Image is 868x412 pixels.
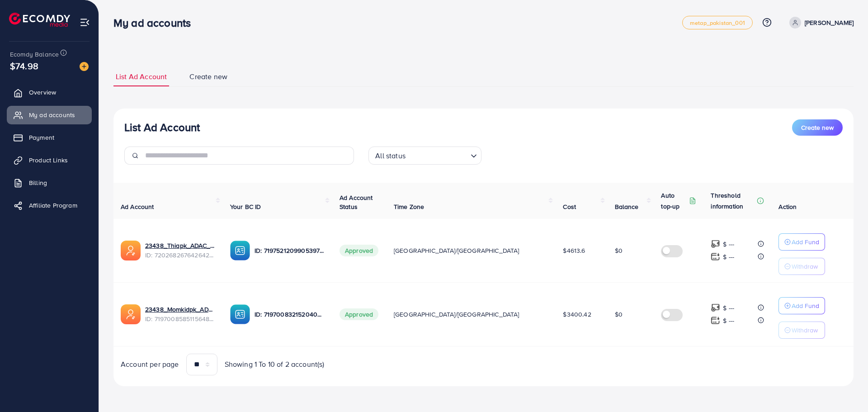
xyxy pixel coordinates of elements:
span: Overview [29,88,56,97]
input: Search for option [408,147,467,162]
span: [GEOGRAPHIC_DATA]/[GEOGRAPHIC_DATA] [394,310,519,319]
p: Threshold information [711,190,755,212]
p: Auto top-up [661,190,687,212]
span: metap_pakistan_001 [690,20,745,26]
img: top-up amount [711,239,720,249]
a: 23438_Momkidpk_ADAC_1675684161705 [145,305,216,314]
p: ID: 7197008321520402434 [255,309,325,320]
a: Payment [7,128,92,147]
a: metap_pakistan_001 [682,16,753,29]
span: Create new [189,71,227,82]
span: Account per page [121,359,179,369]
p: Withdraw [792,261,818,272]
span: Ad Account Status [340,193,373,211]
img: top-up amount [711,252,720,261]
button: Withdraw [778,258,825,275]
span: $0 [615,246,623,255]
img: menu [80,17,90,28]
p: Withdraw [792,325,818,336]
span: Ad Account [121,202,154,211]
span: $74.98 [10,59,38,72]
p: Add Fund [792,237,819,247]
a: Billing [7,174,92,192]
p: [PERSON_NAME] [805,17,854,28]
div: <span class='underline'>23438_Thiapk_ADAC_1677011044986</span></br>7202682676426424321 [145,241,216,260]
img: logo [9,13,70,27]
span: Billing [29,178,47,187]
iframe: Chat [830,371,861,405]
a: 23438_Thiapk_ADAC_1677011044986 [145,241,216,250]
img: ic-ba-acc.ded83a64.svg [230,304,250,324]
div: <span class='underline'>23438_Momkidpk_ADAC_1675684161705</span></br>7197008585115648001 [145,305,216,323]
span: Approved [340,308,378,320]
span: ID: 7202682676426424321 [145,251,216,260]
p: $ --- [723,251,734,262]
span: Affiliate Program [29,201,77,210]
span: Showing 1 To 10 of 2 account(s) [225,359,325,369]
span: My ad accounts [29,110,75,119]
h3: My ad accounts [113,16,198,29]
img: ic-ads-acc.e4c84228.svg [121,304,141,324]
span: Your BC ID [230,202,261,211]
img: top-up amount [711,303,720,313]
span: Balance [615,202,639,211]
p: $ --- [723,303,734,313]
span: Ecomdy Balance [10,50,59,59]
span: $3400.42 [563,310,591,319]
a: My ad accounts [7,106,92,124]
p: $ --- [723,315,734,326]
span: List Ad Account [116,71,167,82]
span: $0 [615,310,623,319]
img: image [80,62,89,71]
span: Time Zone [394,202,424,211]
button: Withdraw [778,322,825,339]
a: [PERSON_NAME] [786,17,854,28]
img: ic-ads-acc.e4c84228.svg [121,241,141,260]
a: Overview [7,83,92,101]
img: top-up amount [711,316,720,325]
span: Cost [563,202,576,211]
button: Add Fund [778,297,825,314]
button: Add Fund [778,233,825,251]
img: ic-ba-acc.ded83a64.svg [230,241,250,260]
span: Create new [801,123,834,132]
h3: List Ad Account [124,121,200,134]
span: Approved [340,245,378,256]
span: Action [778,202,797,211]
span: All status [373,149,407,162]
button: Create new [792,119,843,136]
p: $ --- [723,239,734,250]
a: Affiliate Program [7,196,92,214]
span: $4613.6 [563,246,585,255]
a: Product Links [7,151,92,169]
span: Payment [29,133,54,142]
div: Search for option [368,147,481,165]
span: ID: 7197008585115648001 [145,314,216,323]
span: [GEOGRAPHIC_DATA]/[GEOGRAPHIC_DATA] [394,246,519,255]
span: Product Links [29,156,68,165]
p: ID: 7197521209905397762 [255,245,325,256]
p: Add Fund [792,300,819,311]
